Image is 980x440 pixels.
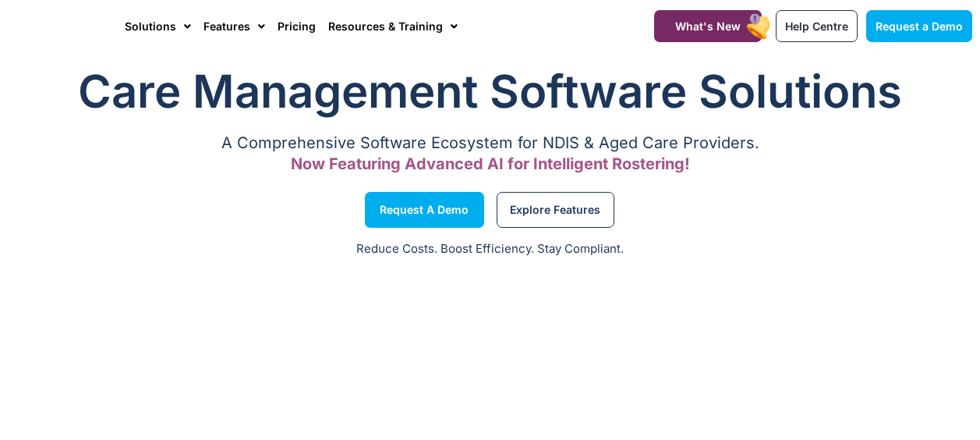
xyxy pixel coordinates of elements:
[8,15,109,37] img: CareMaster Logo
[380,206,469,214] span: Request a Demo
[8,138,972,148] p: A Comprehensive Software Ecosystem for NDIS & Aged Care Providers.
[510,206,600,214] span: Explore Features
[785,20,848,33] span: Help Centre
[876,20,963,33] span: Request a Demo
[654,10,762,42] a: What's New
[291,154,690,173] span: Now Featuring Advanced AI for Intelligent Rostering!
[776,10,858,42] a: Help Centre
[497,192,614,228] a: Explore Features
[866,10,972,42] a: Request a Demo
[675,20,741,33] span: What's New
[365,192,484,228] a: Request a Demo
[9,240,971,258] p: Reduce Costs. Boost Efficiency. Stay Compliant.
[8,60,972,122] h1: Care Management Software Solutions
